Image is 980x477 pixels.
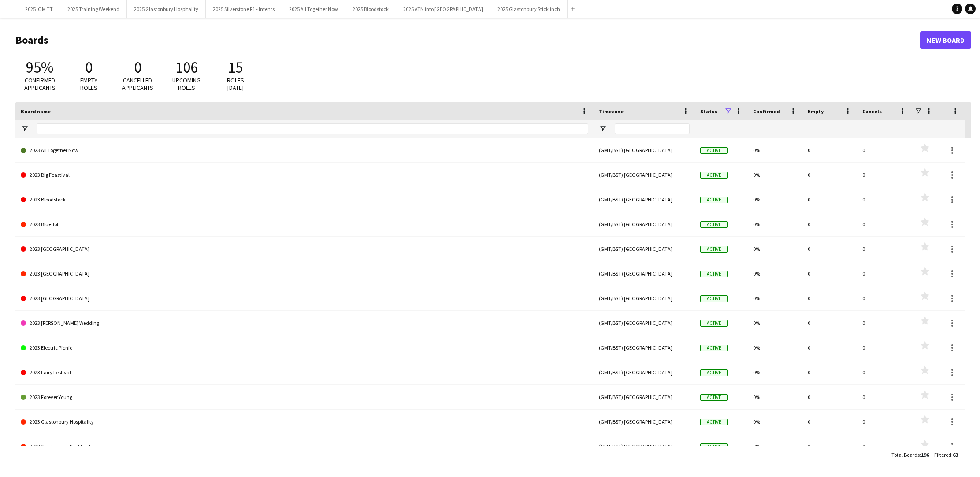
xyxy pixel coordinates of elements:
a: 2023 All Together Now [21,138,588,163]
div: 0 [802,212,857,236]
div: (GMT/BST) [GEOGRAPHIC_DATA] [594,360,695,384]
span: Active [700,246,728,253]
button: 2025 ATN into [GEOGRAPHIC_DATA] [396,0,490,18]
div: (GMT/BST) [GEOGRAPHIC_DATA] [594,138,695,162]
a: 2023 [GEOGRAPHIC_DATA] [21,286,588,311]
span: Active [700,197,728,203]
span: Timezone [599,108,624,115]
span: Active [700,172,728,179]
input: Board name Filter Input [37,123,588,134]
a: 2023 Forever Young [21,385,588,410]
div: : [934,446,958,463]
div: 0 [857,385,912,409]
div: 0% [748,311,802,335]
div: 0% [748,138,802,162]
div: 0% [748,187,802,212]
input: Timezone Filter Input [615,123,690,134]
span: Confirmed applicants [24,76,56,92]
a: 2023 Glastonbury Hospitality [21,410,588,434]
span: Active [700,443,728,450]
div: 0 [857,286,912,310]
div: 0 [857,237,912,261]
span: 15 [228,58,243,77]
span: Active [700,271,728,277]
span: Status [700,108,717,115]
div: 0% [748,237,802,261]
a: 2023 Bluedot [21,212,588,237]
div: 0 [857,187,912,212]
div: 0 [802,385,857,409]
div: 0 [857,335,912,360]
div: (GMT/BST) [GEOGRAPHIC_DATA] [594,212,695,236]
span: 63 [953,451,958,458]
span: Active [700,369,728,376]
div: 0 [802,311,857,335]
a: 2023 [GEOGRAPHIC_DATA] [21,261,588,286]
a: 2023 Bloodstock [21,187,588,212]
span: Empty roles [80,76,97,92]
span: 106 [175,58,198,77]
button: 2025 Training Weekend [60,0,127,18]
a: 2023 [GEOGRAPHIC_DATA] [21,237,588,261]
span: Active [700,295,728,302]
button: 2025 All Together Now [282,0,345,18]
h1: Boards [15,34,920,47]
div: (GMT/BST) [GEOGRAPHIC_DATA] [594,187,695,212]
div: 0 [857,410,912,434]
div: 0 [857,311,912,335]
a: New Board [920,31,971,49]
div: 0 [802,434,857,458]
div: 0% [748,261,802,286]
button: Open Filter Menu [21,125,29,133]
div: (GMT/BST) [GEOGRAPHIC_DATA] [594,410,695,434]
div: (GMT/BST) [GEOGRAPHIC_DATA] [594,311,695,335]
button: 2025 Bloodstock [345,0,396,18]
div: 0% [748,360,802,384]
div: 0 [802,187,857,212]
button: 2025 IOM TT [18,0,60,18]
div: : [891,446,929,463]
button: 2025 Glastonbury Hospitality [127,0,206,18]
a: 2023 [PERSON_NAME] Wedding [21,311,588,335]
span: Active [700,345,728,351]
div: 0 [802,286,857,310]
div: 0 [857,261,912,286]
span: 95% [26,58,53,77]
span: Filtered [934,451,951,458]
a: 2023 Big Feastival [21,163,588,187]
span: Upcoming roles [172,76,200,92]
div: 0 [802,335,857,360]
span: Active [700,419,728,425]
div: (GMT/BST) [GEOGRAPHIC_DATA] [594,163,695,187]
div: (GMT/BST) [GEOGRAPHIC_DATA] [594,385,695,409]
span: 0 [134,58,141,77]
div: 0% [748,212,802,236]
div: 0% [748,410,802,434]
a: 2023 Electric Picnic [21,335,588,360]
div: 0 [857,360,912,384]
span: Active [700,394,728,401]
div: 0 [857,212,912,236]
div: (GMT/BST) [GEOGRAPHIC_DATA] [594,434,695,458]
div: 0 [802,163,857,187]
span: Active [700,221,728,228]
button: Open Filter Menu [599,125,607,133]
div: 0% [748,335,802,360]
span: Active [700,320,728,327]
button: 2025 Glastonbury Sticklinch [490,0,568,18]
div: (GMT/BST) [GEOGRAPHIC_DATA] [594,237,695,261]
div: (GMT/BST) [GEOGRAPHIC_DATA] [594,286,695,310]
span: Cancelled applicants [122,76,153,92]
div: 0 [802,410,857,434]
div: 0% [748,434,802,458]
span: Total Boards [891,451,920,458]
span: Active [700,147,728,154]
div: 0 [802,237,857,261]
div: 0 [802,138,857,162]
span: 196 [921,451,929,458]
div: 0% [748,385,802,409]
span: Confirmed [753,108,780,115]
div: 0% [748,286,802,310]
button: 2025 Silverstone F1 - Intents [206,0,282,18]
div: 0 [802,261,857,286]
